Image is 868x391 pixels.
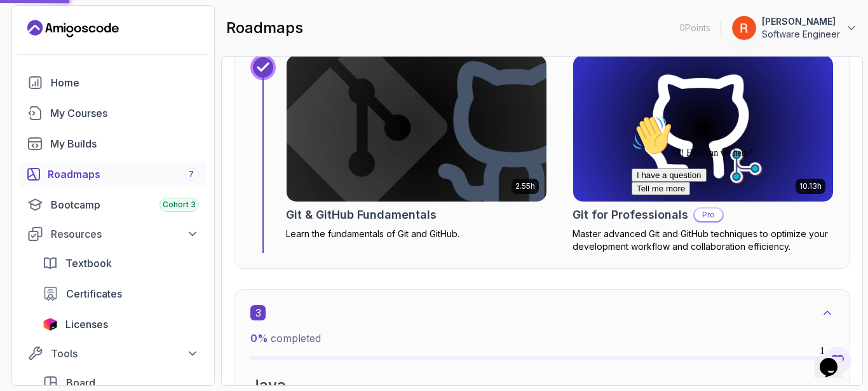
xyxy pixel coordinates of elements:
button: I have a question [5,58,80,72]
p: Learn the fundamentals of Git and GitHub. [286,228,547,240]
img: user profile image [732,16,756,40]
button: Tell me more [5,72,64,85]
span: 3 [250,305,266,320]
div: Resources [51,226,199,242]
div: Roadmaps [48,167,199,182]
p: 0 Points [679,22,710,34]
div: Home [51,75,199,90]
iframe: chat widget [815,340,855,378]
a: licenses [35,312,207,337]
img: Git for Professionals card [573,55,833,201]
button: Tools [20,342,207,365]
a: courses [20,100,207,126]
iframe: chat widget [627,110,855,334]
a: Git for Professionals card10.13hGit for ProfessionalsProMaster advanced Git and GitHub techniques... [573,55,834,252]
span: 0 % [250,332,268,345]
p: Software Engineer [762,28,840,41]
img: jetbrains icon [43,318,58,331]
div: Tools [51,346,199,361]
a: certificates [35,281,207,306]
a: textbook [35,250,207,276]
span: Cohort 3 [163,200,196,210]
img: :wave: [5,5,46,46]
div: 👋Hi! How can we help?I have a questionTell me more [5,5,234,85]
button: user profile image[PERSON_NAME]Software Engineer [731,15,858,41]
p: [PERSON_NAME] [762,15,840,28]
p: Master advanced Git and GitHub techniques to optimize your development workflow and collaboration... [573,228,834,253]
a: Git & GitHub Fundamentals card2.55hGit & GitHub FundamentalsLearn the fundamentals of Git and Git... [286,55,547,240]
div: My Builds [50,136,199,151]
a: bootcamp [20,192,207,217]
h2: Git for Professionals [573,206,688,224]
a: builds [20,131,207,156]
h2: Git & GitHub Fundamentals [286,206,437,224]
span: Certificates [66,286,122,301]
a: roadmaps [20,161,207,187]
div: Bootcamp [51,197,199,212]
button: Resources [20,223,207,245]
img: Git & GitHub Fundamentals card [280,52,553,205]
h2: roadmaps [226,18,303,38]
span: 7 [189,169,194,179]
a: Landing page [27,18,119,39]
span: completed [250,332,321,345]
span: Hi! How can we help? [5,38,126,48]
span: Textbook [65,256,112,271]
span: Licenses [65,317,108,332]
a: home [20,70,207,95]
div: My Courses [50,106,199,121]
p: 2.55h [515,181,535,191]
span: Board [66,375,95,390]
